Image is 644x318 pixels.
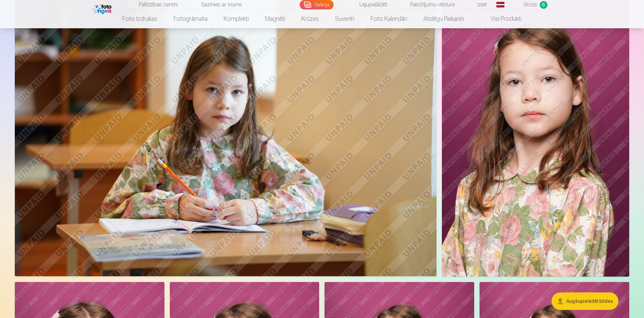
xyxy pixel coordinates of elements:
a: Atslēgu piekariņi [415,9,472,28]
img: /fa1 [93,3,113,14]
a: Krūzes [293,9,327,28]
a: Magnēti [257,9,293,28]
a: Fotogrāmata [165,9,216,28]
span: Grozs [523,1,537,9]
a: Foto izdrukas [114,9,165,28]
button: Augšupielādēt bildes [552,292,618,310]
span: 6 [540,1,547,9]
a: Komplekti [216,9,257,28]
a: Foto kalendāri [363,9,415,28]
a: Suvenīri [327,9,363,28]
a: Visi produkti [472,9,530,28]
